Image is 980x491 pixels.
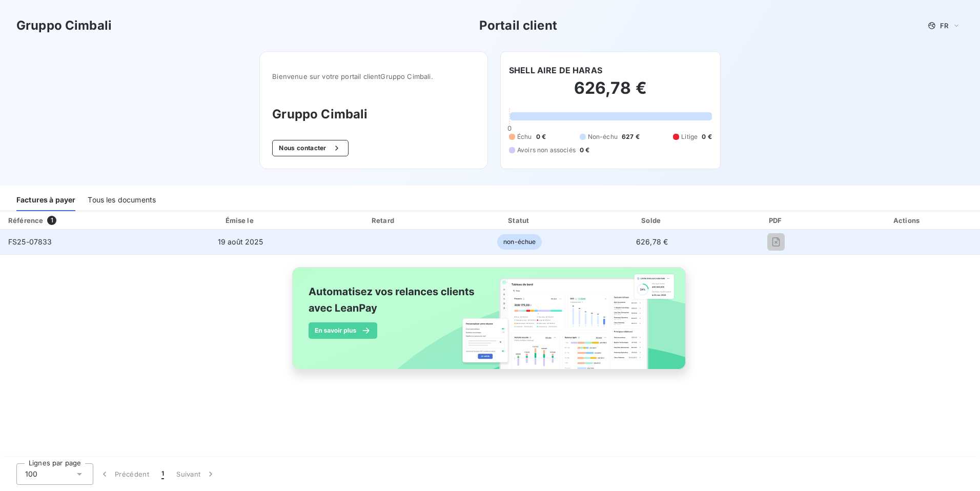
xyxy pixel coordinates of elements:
[517,146,576,155] span: Avoirs non associés
[720,215,833,226] div: PDF
[497,234,542,250] span: non-échue
[681,132,698,141] span: Litige
[8,216,43,224] div: Référence
[622,132,640,141] span: 627 €
[25,469,37,479] span: 100
[155,463,170,485] button: 1
[507,124,512,132] span: 0
[940,22,948,30] span: FR
[170,463,222,485] button: Suivant
[317,215,451,226] div: Retard
[479,16,557,35] h3: Portail client
[8,237,52,246] span: FS25-07833
[702,132,711,141] span: 0 €
[509,64,602,76] h6: SHELL AIRE DE HARAS
[168,215,313,226] div: Émise le
[218,237,263,246] span: 19 août 2025
[272,72,475,80] span: Bienvenue sur votre portail client Gruppo Cimbali .
[16,190,75,211] div: Factures à payer
[589,215,716,226] div: Solde
[47,216,56,225] span: 1
[580,146,589,155] span: 0 €
[272,105,475,124] h3: Gruppo Cimbali
[88,190,156,211] div: Tous les documents
[509,78,712,109] h2: 626,78 €
[93,463,155,485] button: Précédent
[517,132,532,141] span: Échu
[636,237,668,246] span: 626,78 €
[16,16,112,35] h3: Gruppo Cimbali
[837,215,978,226] div: Actions
[536,132,546,141] span: 0 €
[455,215,585,226] div: Statut
[588,132,618,141] span: Non-échu
[272,140,348,156] button: Nous contacter
[283,261,697,387] img: banner
[161,469,164,479] span: 1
